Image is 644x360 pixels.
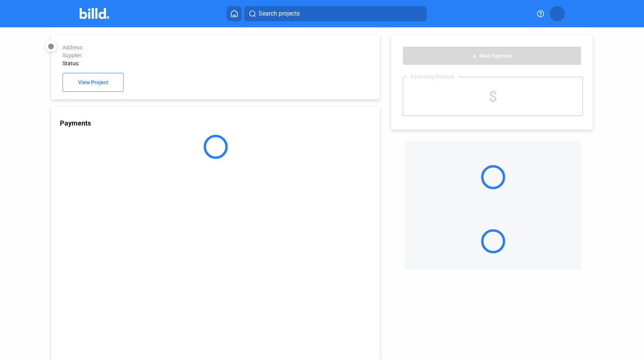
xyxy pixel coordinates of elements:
div: Payments [60,119,380,127]
button: Search projects [244,6,427,21]
div: Address: [63,44,307,50]
img: Billd Company Logo [80,8,110,19]
div: Supplier: [63,52,307,58]
mat-icon: add [472,53,478,59]
button: View Project [63,73,124,92]
span: Search projects [259,9,300,18]
div: $ [403,77,582,115]
span: View Project [78,80,108,86]
div: Financing Balance [407,74,458,80]
span: New Payment [479,53,513,59]
div: Status: [63,60,307,66]
button: New Payment [403,46,581,65]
